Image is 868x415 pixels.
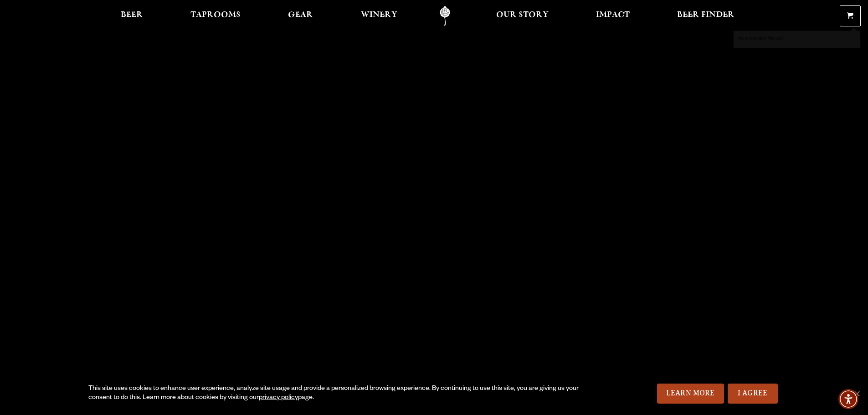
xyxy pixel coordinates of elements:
div: This site uses cookies to enhance user experience, analyze site usage and provide a personalized ... [88,384,582,403]
span: Impact [596,11,630,19]
a: I Agree [728,384,778,404]
span: Gear [288,11,313,19]
span: Beer Finder [677,11,734,19]
span: Our Story [496,11,549,19]
a: Winery [355,6,403,26]
p: No products in the cart. [734,31,860,48]
span: Taprooms [190,11,241,19]
a: Beer [115,6,149,26]
a: Learn More [657,384,724,404]
a: Gear [282,6,319,26]
span: Beer [121,11,143,19]
a: Impact [590,6,636,26]
div: Accessibility Menu [838,389,858,409]
a: privacy policy [259,395,298,402]
a: Odell Home [428,6,462,26]
a: Our Story [490,6,555,26]
span: Winery [361,11,397,19]
a: Taprooms [185,6,247,26]
a: Beer Finder [671,6,740,26]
